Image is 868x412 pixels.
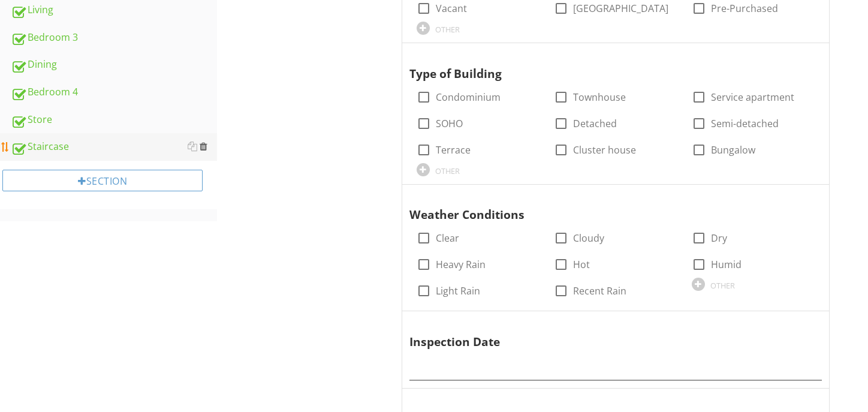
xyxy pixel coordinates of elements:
label: Dry [711,232,727,244]
label: Bungalow [711,144,755,156]
label: Pre-Purchased [711,2,778,14]
div: OTHER [435,25,460,34]
label: Cloudy [573,232,604,244]
label: Service apartment [711,91,794,103]
div: Bedroom 3 [11,30,217,46]
div: Store [11,112,217,128]
label: Townhouse [573,91,626,103]
label: Recent Rain [573,285,626,297]
div: Dining [11,57,217,73]
div: Bedroom 4 [11,85,217,100]
label: Condominium [436,91,501,103]
label: Cluster house [573,144,636,156]
label: Heavy Rain [436,258,486,270]
label: Vacant [436,2,467,14]
div: OTHER [710,281,735,290]
label: Humid [711,258,742,270]
div: Weather Conditions [409,190,801,224]
label: Hot [573,258,590,270]
label: [GEOGRAPHIC_DATA] [573,2,668,14]
label: Semi-detached [711,118,779,130]
div: OTHER [435,166,460,176]
div: Section [2,170,203,191]
label: Detached [573,118,617,130]
div: Staircase [11,139,217,155]
div: Type of Building [409,48,801,83]
label: Light Rain [436,285,480,297]
div: Inspection Date [409,316,801,351]
label: Clear [436,232,459,244]
label: SOHO [436,118,463,130]
label: Terrace [436,144,471,156]
div: Living [11,2,217,18]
